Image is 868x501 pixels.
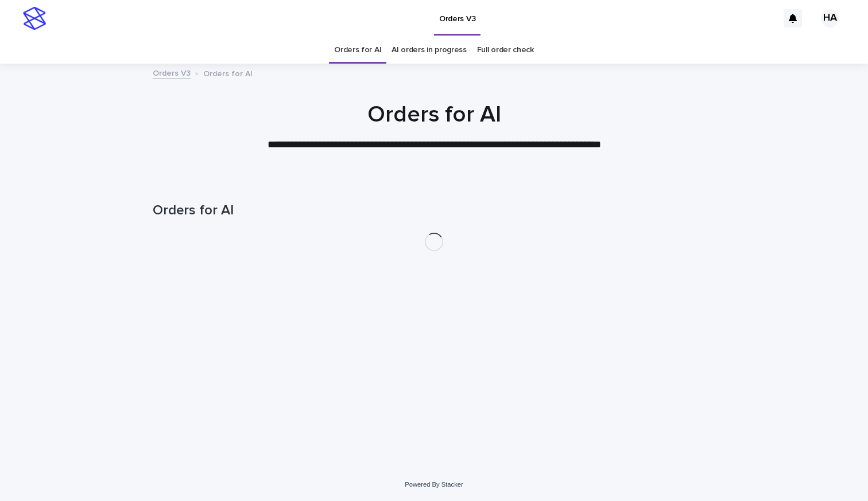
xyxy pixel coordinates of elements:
a: Powered By Stacker [405,481,463,488]
a: Orders V3 [153,66,191,79]
p: Orders for AI [203,66,253,79]
img: stacker-logo-s-only.png [23,7,46,30]
h1: Orders for AI [153,202,715,219]
a: AI orders in progress [392,37,467,64]
a: Orders for AI [334,37,381,64]
div: HA [821,9,839,28]
a: Full order check [477,37,534,64]
h1: Orders for AI [153,101,715,128]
